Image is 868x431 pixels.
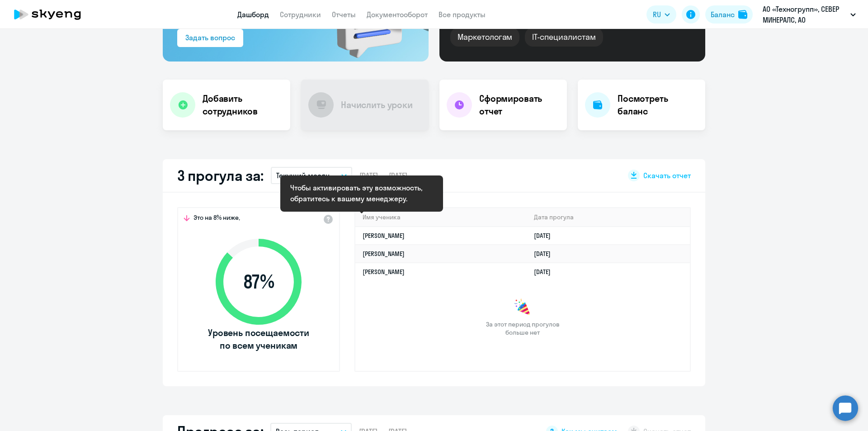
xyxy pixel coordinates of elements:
span: Это на 8% ниже, [193,213,240,224]
th: Дата прогула [527,208,690,227]
button: Текущий месяц [271,167,352,184]
a: Отчеты [332,10,356,19]
div: IT-специалистам [525,28,603,47]
th: Имя ученика [355,208,527,227]
h4: Сформировать отчет [479,92,560,118]
button: Задать вопрос [177,29,243,47]
a: [DATE] [534,232,558,240]
span: Скачать отчет [643,171,691,180]
button: Балансbalance [705,5,753,24]
a: [PERSON_NAME] [363,232,405,240]
a: [PERSON_NAME] [363,250,405,258]
p: АО «Техногрупп», СЕВЕР МИНЕРАЛС, АО [763,4,847,25]
span: RU [653,9,661,20]
div: Баланс [711,9,735,20]
span: За этот период прогулов больше нет [485,320,561,336]
h4: Добавить сотрудников [203,92,283,118]
h2: 3 прогула за: [177,166,264,185]
button: АО «Техногрупп», СЕВЕР МИНЕРАЛС, АО [758,4,860,25]
img: congrats [514,298,532,317]
a: [DATE] [534,250,558,258]
a: Документооборот [367,10,428,19]
div: Маркетологам [450,28,519,47]
a: Дашборд [237,10,269,19]
button: RU [646,5,676,24]
span: 87 % [207,271,311,293]
div: Чтобы активировать эту возможность, обратитесь к вашему менеджеру. [290,182,433,204]
div: Задать вопрос [185,32,235,43]
a: [DATE] [534,268,558,276]
span: [DATE] — [DATE] [359,171,407,180]
p: Текущий месяц [276,170,330,181]
a: Сотрудники [280,10,321,19]
a: [PERSON_NAME] [363,268,405,276]
span: Уровень посещаемости по всем ученикам [207,327,311,352]
img: balance [738,10,747,19]
a: Все продукты [439,10,486,19]
h4: Посмотреть баланс [618,92,698,118]
h4: Начислить уроки [341,99,413,111]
